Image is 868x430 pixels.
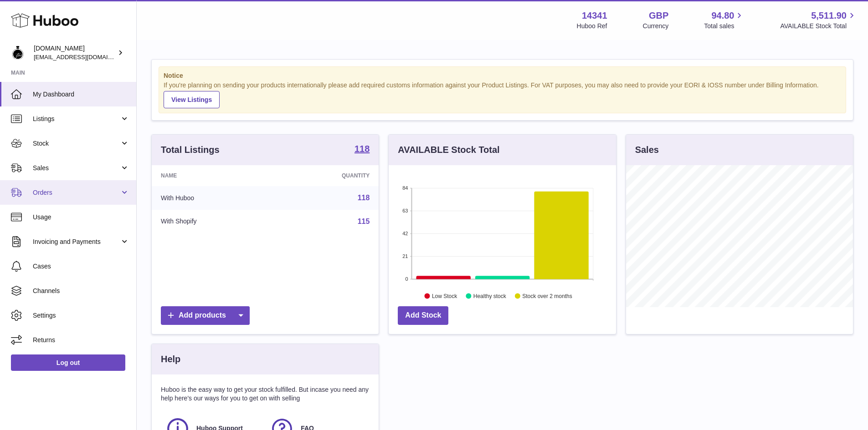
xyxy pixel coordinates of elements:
span: My Dashboard [33,90,129,99]
span: Invoicing and Payments [33,238,120,246]
strong: GBP [649,10,668,22]
a: 94.80 Total sales [704,10,745,30]
text: 84 [403,185,408,191]
div: [DOMAIN_NAME] [34,44,116,61]
div: Currency [643,22,669,30]
strong: 14341 [582,10,607,22]
a: Log out [11,354,125,371]
a: 118 [358,194,370,202]
text: Stock over 2 months [523,293,572,299]
span: Total sales [704,22,745,30]
h3: AVAILABLE Stock Total [398,144,499,156]
strong: 118 [354,144,370,153]
text: 42 [403,231,408,236]
th: Name [152,165,274,186]
text: 21 [403,253,408,259]
span: Channels [33,287,129,295]
p: Huboo is the easy way to get your stock fulfilled. But incase you need any help here's our ways f... [161,385,370,403]
a: Add Stock [398,306,448,325]
div: If you're planning on sending your products internationally please add required customs informati... [164,81,841,108]
span: Returns [33,336,129,344]
h3: Help [161,353,180,365]
td: With Shopify [152,210,274,233]
text: 0 [406,276,408,282]
text: Low Stock [432,293,457,299]
h3: Sales [635,144,659,156]
a: View Listings [164,91,220,108]
span: [EMAIL_ADDRESS][DOMAIN_NAME] [34,53,134,61]
span: Settings [33,311,129,320]
span: Orders [33,188,120,197]
div: Huboo Ref [577,22,607,30]
span: Cases [33,262,129,271]
span: Stock [33,139,120,148]
span: Listings [33,115,120,123]
a: 118 [354,144,370,155]
span: 94.80 [711,10,734,22]
td: With Huboo [152,186,274,210]
img: theperfumesampler@gmail.com [11,46,25,60]
h3: Total Listings [161,144,220,156]
text: Healthy stock [473,293,507,299]
a: 5,511.90 AVAILABLE Stock Total [780,10,857,30]
a: Add products [161,306,250,325]
strong: Notice [164,71,841,80]
span: Usage [33,213,129,222]
th: Quantity [274,165,379,186]
span: AVAILABLE Stock Total [780,22,857,30]
span: 5,511.90 [811,10,847,22]
span: Sales [33,164,120,172]
text: 63 [403,208,408,213]
a: 115 [358,218,370,225]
